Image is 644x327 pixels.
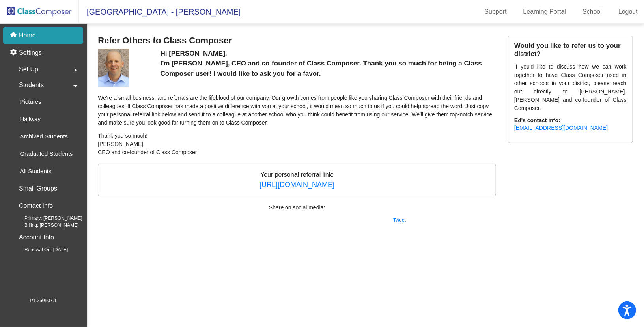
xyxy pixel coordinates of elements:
p: Hi [PERSON_NAME], [161,49,497,59]
p: Graduated Students [20,149,73,159]
a: Support [478,6,513,18]
p: Account Info [19,232,54,243]
p: Small Groups [19,183,57,194]
span: [GEOGRAPHIC_DATA] - [PERSON_NAME] [79,6,241,18]
mat-icon: arrow_drop_down [71,81,80,91]
span: Billing: [PERSON_NAME] [12,222,78,229]
p: If you'd like to discuss how we can work together to have Class Composer used in other schools in... [514,63,627,112]
mat-icon: home [9,31,19,40]
p: All Students [20,166,51,176]
span: Primary: [PERSON_NAME] [12,215,82,222]
mat-icon: settings [9,48,19,58]
mat-icon: arrow_right [71,65,80,75]
h6: Ed's contact info: [514,117,627,124]
span: Students [19,80,44,91]
a: Learning Portal [517,6,573,18]
a: School [576,6,608,18]
p: We're a small business, and referrals are the lifeblood of our company. Our growth comes from peo... [98,94,496,127]
a: Tweet [393,217,406,223]
p: Settings [19,48,42,58]
p: Home [19,31,36,40]
p: Contact Info [19,200,53,211]
span: Set Up [19,64,38,75]
p: Pictures [20,97,41,107]
h5: Would you like to refer us to your district? [514,42,627,58]
p: Hallway [20,114,41,124]
a: [URL][DOMAIN_NAME] [259,181,334,189]
a: [EMAIL_ADDRESS][DOMAIN_NAME] [514,125,608,131]
p: [PERSON_NAME] [98,140,496,148]
a: Logout [612,6,644,18]
p: Archived Students [20,132,68,141]
p: I'm [PERSON_NAME], CEO and co-founder of Class Composer. Thank you so much for being a Class Comp... [161,58,497,78]
p: CEO and co-founder of Class Composer [98,148,496,157]
h3: Refer Others to Class Composer [98,36,496,46]
p: Share on social media: [98,204,496,212]
span: Renewal On: [DATE] [12,246,68,253]
p: Thank you so much! [98,132,496,140]
p: Your personal referral link: [98,164,496,196]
